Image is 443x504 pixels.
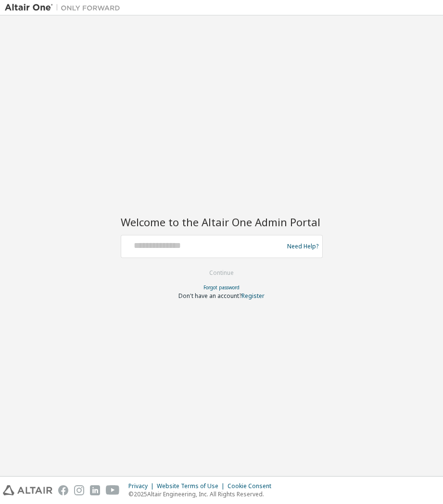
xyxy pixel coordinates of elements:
img: facebook.svg [58,485,68,495]
img: youtube.svg [106,485,120,495]
div: Privacy [128,482,157,490]
img: linkedin.svg [90,485,100,495]
a: Need Help? [287,246,318,246]
span: Don't have an account? [178,292,241,300]
img: instagram.svg [74,485,84,495]
a: Register [241,292,265,300]
img: Altair One [5,3,125,13]
h2: Welcome to the Altair One Admin Portal [121,215,323,229]
a: Forgot password [203,284,240,291]
p: © 2025 Altair Engineering, Inc. All Rights Reserved. [128,490,277,498]
img: altair_logo.svg [3,485,52,495]
div: Cookie Consent [228,482,277,490]
div: Website Terms of Use [157,482,228,490]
